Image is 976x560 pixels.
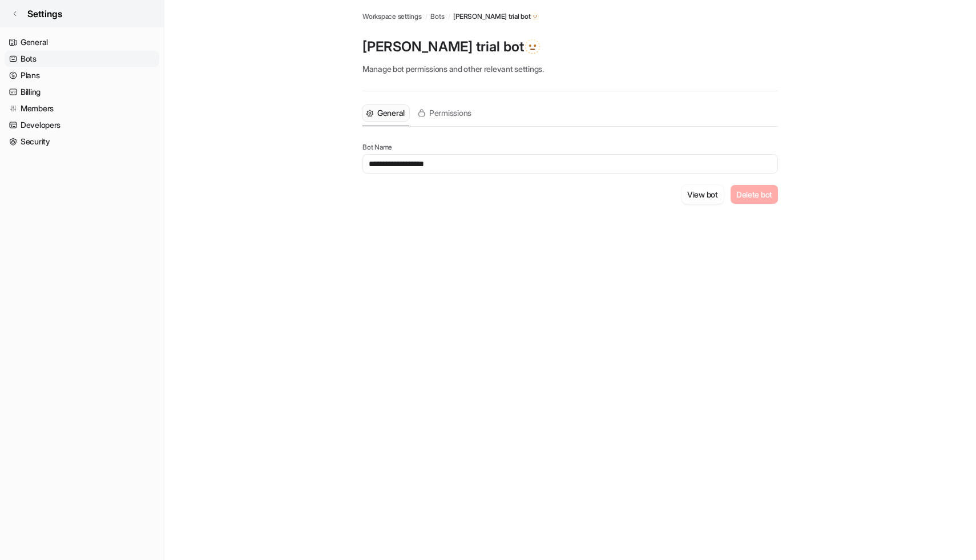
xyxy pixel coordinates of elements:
[362,105,409,121] button: General
[731,185,778,204] button: Delete bot
[362,100,476,126] nav: Tabs
[430,11,444,22] a: Bots
[425,11,427,22] span: /
[5,51,159,67] a: Bots
[362,11,422,22] a: Workspace settings
[5,100,159,116] a: Members
[27,7,62,21] span: Settings
[429,107,471,119] span: Permissions
[362,143,778,152] p: Bot Name
[453,11,539,22] span: [PERSON_NAME] trial bot🫥
[5,134,159,150] a: Security
[362,63,778,75] p: Manage bot permissions and other relevant settings.
[5,117,159,133] a: Developers
[5,34,159,50] a: General
[377,107,405,119] span: General
[681,185,724,204] button: View bot
[414,105,476,121] button: Permissions
[5,67,159,83] a: Plans
[448,11,450,22] span: /
[5,84,159,100] a: Billing
[362,38,778,56] p: [PERSON_NAME] trial bot🫥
